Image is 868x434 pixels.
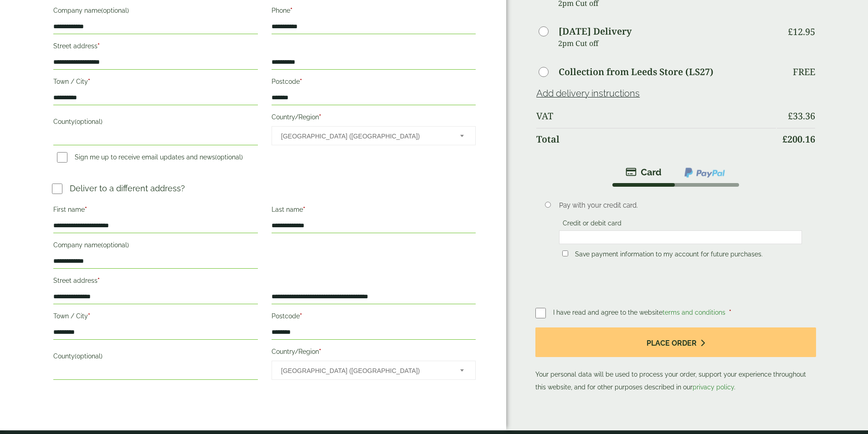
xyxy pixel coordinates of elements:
abbr: required [300,312,302,320]
label: Street address [53,40,257,55]
span: I have read and agree to the website [553,309,727,316]
a: Add delivery instructions [536,88,640,99]
span: (optional) [75,118,103,125]
span: United Kingdom (UK) [281,361,448,380]
span: £ [788,110,793,122]
label: Country/Region [272,345,476,361]
span: £ [788,26,793,38]
label: Phone [272,4,476,20]
label: Postcode [272,310,476,325]
img: ppcp-gateway.png [683,167,726,179]
label: Town / City [53,310,257,325]
label: County [53,115,257,131]
label: Postcode [272,75,476,91]
span: (optional) [215,153,243,161]
label: Sign me up to receive email updates and news [53,153,247,163]
a: terms and conditions [663,309,725,316]
p: 2pm Cut off [558,36,776,50]
abbr: required [88,312,90,320]
img: stripe.png [626,167,662,178]
abbr: required [729,309,731,316]
label: Town / City [53,75,257,91]
label: Credit or debit card [559,220,625,230]
label: Save payment information to my account for future purchases. [571,250,766,260]
bdi: 200.16 [782,133,815,145]
label: Company name [53,239,257,254]
abbr: required [88,78,90,85]
label: Country/Region [272,111,476,126]
abbr: required [98,277,100,284]
button: Place order [535,327,816,357]
label: County [53,350,257,365]
th: VAT [536,105,776,127]
span: (optional) [75,352,103,360]
span: (optional) [101,241,129,249]
abbr: required [300,78,302,85]
label: [DATE] Delivery [559,27,632,36]
abbr: required [85,206,87,213]
iframe: Secure card payment input frame [562,233,799,241]
th: Total [536,128,776,150]
abbr: required [319,113,321,121]
label: First name [53,203,257,219]
span: £ [782,133,787,145]
p: Your personal data will be used to process your order, support your experience throughout this we... [535,327,816,393]
a: privacy policy [693,383,734,391]
span: United Kingdom (UK) [281,127,448,146]
label: Company name [53,4,257,20]
p: Deliver to a different address? [70,182,185,194]
label: Street address [53,274,257,290]
bdi: 12.95 [788,26,815,38]
abbr: required [303,206,305,213]
span: Country/Region [272,361,476,380]
abbr: required [319,348,321,355]
p: Pay with your credit card. [559,200,802,210]
label: Last name [272,203,476,219]
input: Sign me up to receive email updates and news(optional) [57,152,67,163]
abbr: required [98,42,100,50]
label: Collection from Leeds Store (LS27) [559,67,714,77]
span: Country/Region [272,126,476,145]
p: Free [793,66,815,77]
abbr: required [290,7,293,14]
span: (optional) [101,7,129,14]
bdi: 33.36 [788,110,815,122]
